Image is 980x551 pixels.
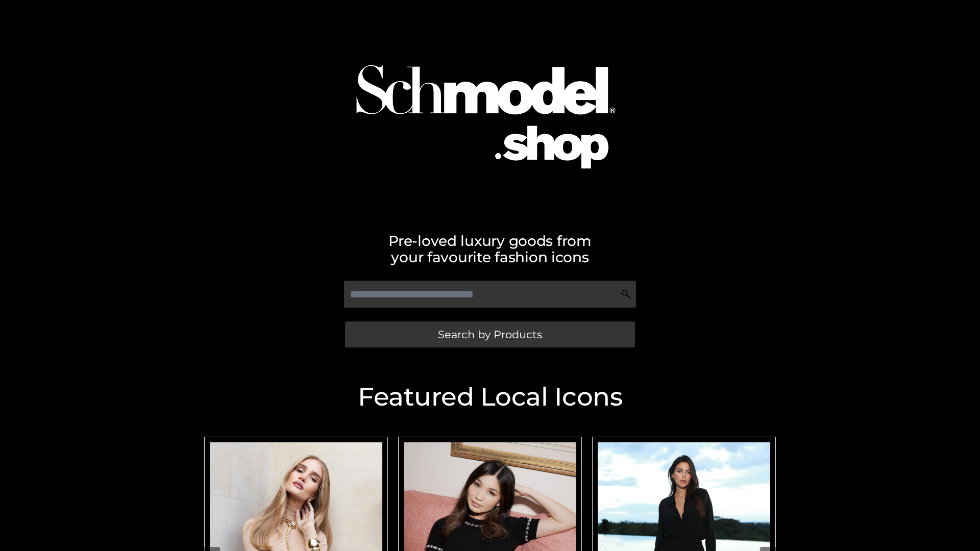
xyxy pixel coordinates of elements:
h2: Pre-loved luxury goods from your favourite fashion icons [199,233,781,265]
a: Search by Products [345,321,635,347]
img: Search Icon [621,289,631,299]
h2: Featured Local Icons​ [199,384,781,410]
span: Search by Products [438,329,542,340]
